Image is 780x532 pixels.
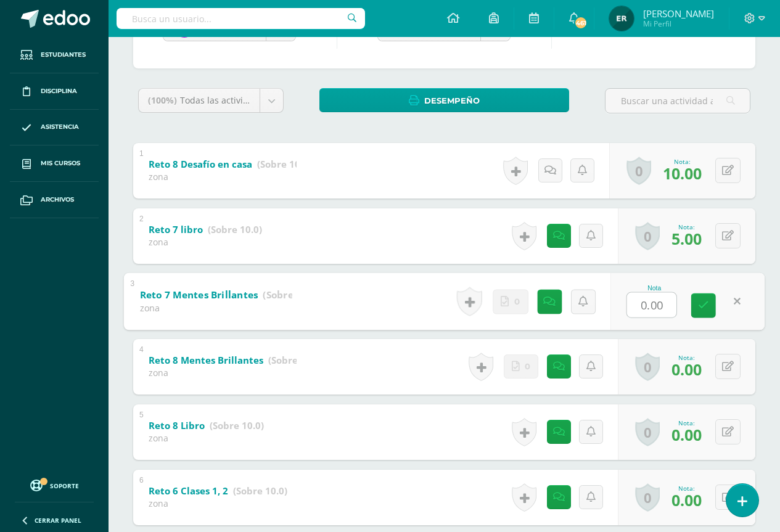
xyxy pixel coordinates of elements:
span: Soporte [50,481,79,490]
span: 0.00 [671,489,702,510]
span: 0 [525,355,530,378]
div: zona [149,497,287,509]
span: Disciplina [41,86,77,96]
div: Nota: [671,419,702,427]
span: Mis cursos [41,158,80,168]
a: Archivos [10,182,99,218]
a: Reto 8 Desafío en casa (Sobre 10.0) [149,155,311,174]
b: Reto 7 Mentes Brillantes [140,288,258,301]
b: Reto 6 Clases 1, 2 [149,485,228,497]
input: Buscar una actividad aquí... [606,89,750,113]
span: 0.00 [671,424,702,445]
a: 0 [635,418,660,446]
a: Reto 7 Mentes Brillantes (Sobre 10.0) [140,285,319,305]
a: 0 [635,353,660,381]
a: Reto 8 Mentes Brillantes (Sobre 10.0) [149,351,322,370]
span: Todas las actividades de esta unidad [180,94,333,106]
a: Mis cursos [10,145,99,182]
strong: (Sobre 10.0) [233,485,287,497]
div: zona [140,301,292,314]
span: Asistencia [41,122,79,132]
span: 0.00 [671,359,702,380]
span: 10.00 [663,163,702,184]
span: Estudiantes [41,50,86,60]
span: Desempeño [424,89,480,112]
span: Archivos [41,195,74,205]
div: zona [149,236,262,248]
a: Soporte [15,477,94,493]
strong: (Sobre 10.0) [210,419,264,432]
span: [PERSON_NAME] [643,7,714,20]
div: Nota [626,285,683,292]
strong: (Sobre 10.0) [263,288,319,301]
div: zona [149,171,297,182]
input: 0-10.0 [627,292,676,317]
img: 5c384eb2ea0174d85097e364ebdd71e5.png [609,6,634,31]
div: Nota: [663,157,702,166]
a: Reto 6 Clases 1, 2 (Sobre 10.0) [149,481,287,501]
span: Cerrar panel [35,516,81,525]
a: 0 [626,157,651,185]
a: Asistencia [10,110,99,146]
div: Nota: [671,484,702,493]
a: 0 [635,222,660,250]
a: Reto 8 Libro (Sobre 10.0) [149,416,264,436]
a: Disciplina [10,73,99,110]
b: Reto 7 libro [149,223,203,235]
span: 5.00 [671,228,702,249]
a: (100%)Todas las actividades de esta unidad [139,89,283,112]
div: zona [149,367,297,379]
a: Reto 7 libro (Sobre 10.0) [149,220,262,240]
div: zona [149,432,264,444]
strong: (Sobre 10.0) [268,354,322,366]
b: Reto 8 Libro [149,419,205,432]
div: Nota: [671,353,702,362]
span: Mi Perfil [643,18,714,29]
span: 0 [514,290,520,313]
b: Reto 8 Desafío en casa [149,158,252,170]
span: (100%) [148,94,177,106]
a: Desempeño [319,88,569,112]
strong: (Sobre 10.0) [257,158,311,170]
strong: (Sobre 10.0) [208,223,262,235]
a: Estudiantes [10,37,99,73]
input: Busca un usuario... [117,8,365,29]
span: 461 [574,16,588,30]
b: Reto 8 Mentes Brillantes [149,354,263,366]
div: Nota: [671,223,702,231]
a: 0 [635,483,660,512]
